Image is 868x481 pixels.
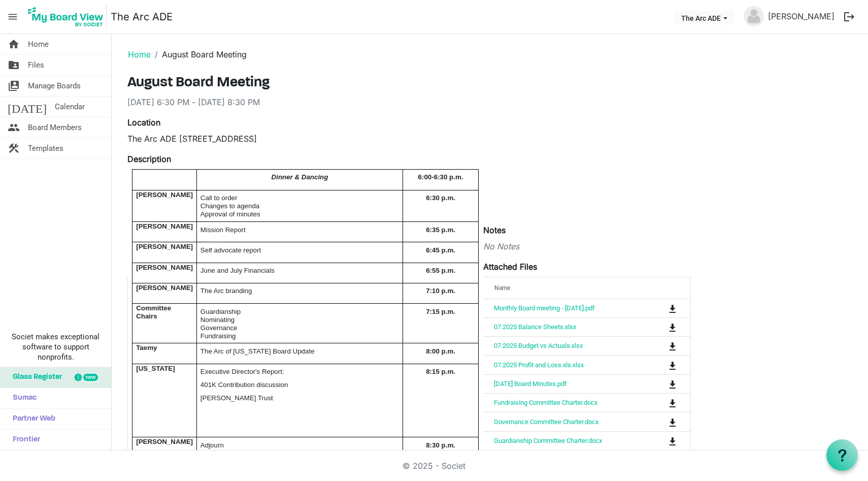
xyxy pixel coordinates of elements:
span: Name [494,284,510,292]
a: 07.2025 Profit and Loss.xls.xlsx [494,361,584,369]
td: 07.2025 Balance Sheets.xlsx is template cell column header Name [483,317,627,336]
div: new [83,374,98,381]
td: is Command column column header [627,431,690,450]
span: Glass Register [8,367,62,388]
span: Manage Boards [28,76,81,96]
span: Home [28,34,49,54]
span: 6:45 p.m. [426,246,455,254]
div: The Arc ADE [STREET_ADDRESS] [127,133,691,145]
span: Templates [28,138,63,158]
label: Notes [483,224,506,236]
td: is Command column column header [627,374,690,393]
td: Monthly Board meeting - August 20, 2025.pdf is template cell column header Name [483,299,627,317]
td: 06.18.2025 Board Minutes.pdf is template cell column header Name [483,374,627,393]
button: Download [665,396,680,410]
button: Download [665,301,680,315]
span: switch_account [8,76,20,96]
a: My Board View Logo [25,4,111,29]
a: Monthly Board meeting - [DATE].pdf [494,304,595,312]
button: Download [665,377,680,391]
td: Governance Committee Charter.docx is template cell column header Name [483,412,627,431]
a: Guardianship Committee Charter.docx [494,437,602,444]
button: Download [665,339,680,353]
td: is Command column column header [627,412,690,431]
button: Download [665,320,680,334]
label: Location [127,116,160,129]
td: 07.2025 Budget vs Actuals.xlsx is template cell column header Name [483,336,627,355]
a: [PERSON_NAME] [764,6,839,26]
td: is Command column column header [627,393,690,412]
td: is Command column column header [627,336,690,355]
a: [DATE] Board Minutes.pdf [494,380,567,388]
span: menu [3,7,22,26]
span: Approval of minutes [201,210,260,218]
button: Download [665,434,680,448]
span: Sumac [8,388,37,408]
span: Societ makes exceptional software to support nonprofits. [5,332,107,362]
span: [PERSON_NAME] [136,264,193,271]
label: Attached Files [483,261,537,273]
td: is Command column column header [627,317,690,336]
span: Board Members [28,117,82,138]
td: is Command column column header [627,355,690,374]
img: My Board View Logo [25,4,107,29]
span: 6:35 p.m. [426,226,455,234]
a: Home [128,49,151,59]
a: The Arc ADE [111,7,173,27]
span: [DATE] [8,97,47,117]
button: logout [839,6,860,27]
span: Dinner & Dancing [272,173,328,181]
label: Description [127,153,171,165]
a: 07.2025 Budget vs Actuals.xlsx [494,342,583,349]
span: folder_shared [8,55,20,75]
span: Call to order [201,194,238,202]
span: June and July Financials [201,267,275,274]
span: [PERSON_NAME] [136,243,193,250]
span: home [8,34,20,54]
li: August Board Meeting [151,48,247,60]
span: 6:30 p.m. [426,194,455,202]
span: Frontier [8,430,40,450]
span: construction [8,138,20,158]
a: Governance Committee Charter.docx [494,418,598,426]
td: Fundraising Committee Charter.docx is template cell column header Name [483,393,627,412]
a: 07.2025 Balance Sheets.xlsx [494,323,576,331]
img: no-profile-picture.svg [744,6,764,26]
button: Download [665,414,680,429]
h3: August Board Meeting [127,75,691,92]
td: Guardianship Committee Charter.docx is template cell column header Name [483,431,627,450]
span: Files [28,55,44,75]
span: people [8,117,20,138]
td: 07.2025 Profit and Loss.xls.xlsx is template cell column header Name [483,355,627,374]
span: 6:00-6:30 p.m. [418,173,463,181]
a: Fundraising Committee Charter.docx [494,399,597,406]
span: Mission Report [201,226,246,234]
button: Download [665,358,680,372]
a: © 2025 - Societ [403,461,465,471]
span: Partner Web [8,409,55,429]
span: Changes to agenda [201,202,259,210]
button: The Arc ADE dropdownbutton [675,11,734,25]
div: No Notes [127,240,691,252]
span: [PERSON_NAME] [136,222,193,230]
span: [PERSON_NAME] [136,191,193,199]
span: 6:55 p.m. [426,267,455,274]
td: is Command column column header [627,299,690,317]
div: [DATE] 6:30 PM - [DATE] 8:30 PM [127,96,691,108]
span: Self advocate report [201,246,261,254]
span: Calendar [55,97,85,117]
